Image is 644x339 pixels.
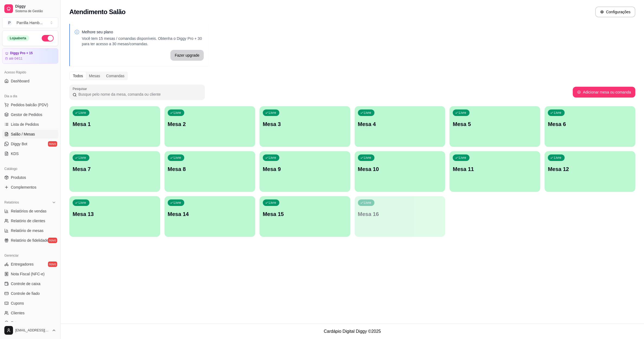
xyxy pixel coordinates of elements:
[9,56,22,61] article: até 04/11
[459,156,466,160] p: Livre
[168,165,252,173] p: Mesa 8
[573,87,635,98] button: Adicionar mesa ou comanda
[103,72,128,80] div: Comandas
[2,270,58,278] a: Nota Fiscal (NFC-e)
[11,301,24,306] span: Cupons
[11,238,48,243] span: Relatório de fidelidade
[11,208,47,214] span: Relatórios de vendas
[545,151,635,192] button: LivreMesa 12
[15,9,56,13] span: Sistema de Gestão
[11,261,34,267] span: Entregadores
[2,92,58,101] div: Dia a dia
[2,130,58,138] a: Salão / Mesas
[70,72,86,80] div: Todos
[11,281,40,286] span: Controle de caixa
[42,35,54,41] button: Alterar Status
[2,110,58,119] a: Gestor de Pedidos
[73,120,157,128] p: Mesa 1
[17,20,43,25] div: Parrilla Hamb ...
[69,196,160,237] button: LivreMesa 13
[2,120,58,129] a: Lista de Pedidos
[2,236,58,245] a: Relatório de fidelidadenovo
[2,17,58,28] button: Select a team
[73,86,89,91] label: Pesquisar
[269,111,276,115] p: Livre
[2,279,58,288] a: Controle de caixa
[453,165,537,173] p: Mesa 11
[11,320,25,325] span: Estoque
[269,201,276,205] p: Livre
[263,165,347,173] p: Mesa 9
[4,200,19,205] span: Relatórios
[2,48,58,64] a: Diggy Pro + 15até 04/11
[174,111,181,115] p: Livre
[164,196,255,237] button: LivreMesa 14
[358,210,442,218] p: Mesa 16
[263,210,347,218] p: Mesa 15
[69,106,160,147] button: LivreMesa 1
[2,173,58,182] a: Produtos
[260,151,350,192] button: LivreMesa 9
[269,156,276,160] p: Livre
[358,165,442,173] p: Mesa 10
[364,201,371,205] p: Livre
[73,165,157,173] p: Mesa 7
[11,175,26,180] span: Produtos
[2,164,58,173] div: Catálogo
[11,141,27,147] span: Diggy Bot
[11,228,44,233] span: Relatório de mesas
[358,120,442,128] p: Mesa 4
[449,151,540,192] button: LivreMesa 11
[355,151,445,192] button: LivreMesa 10
[2,299,58,308] a: Cupons
[364,156,371,160] p: Livre
[2,260,58,269] a: Entregadoresnovo
[15,328,50,332] span: [EMAIL_ADDRESS][DOMAIN_NAME]
[10,51,33,55] article: Diggy Pro + 15
[355,106,445,147] button: LivreMesa 4
[170,50,204,61] a: Fazer upgrade
[86,72,103,80] div: Mesas
[11,291,40,296] span: Controle de fiado
[548,165,632,173] p: Mesa 12
[69,8,125,16] h2: Atendimento Salão
[263,120,347,128] p: Mesa 3
[69,151,160,192] button: LivreMesa 7
[79,201,86,205] p: Livre
[2,217,58,225] a: Relatório de clientes
[2,149,58,158] a: KDS
[11,185,36,190] span: Complementos
[82,29,204,35] p: Melhore seu plano
[15,4,56,9] span: Diggy
[168,210,252,218] p: Mesa 14
[2,251,58,260] div: Gerenciar
[11,112,42,117] span: Gestor de Pedidos
[2,68,58,77] div: Acesso Rápido
[548,120,632,128] p: Mesa 6
[73,210,157,218] p: Mesa 13
[77,92,202,97] input: Pesquisar
[364,111,371,115] p: Livre
[449,106,540,147] button: LivreMesa 5
[11,271,44,277] span: Nota Fiscal (NFC-e)
[595,7,635,17] button: Configurações
[355,196,445,237] button: LivreMesa 16
[174,201,181,205] p: Livre
[2,318,58,327] a: Estoque
[2,101,58,109] button: Pedidos balcão (PDV)
[82,36,204,47] p: Você tem 15 mesas / comandas disponíveis. Obtenha o Diggy Pro + 30 para ter acesso a 30 mesas/com...
[2,309,58,317] a: Clientes
[164,151,255,192] button: LivreMesa 8
[545,106,635,147] button: LivreMesa 6
[11,131,35,137] span: Salão / Mesas
[11,310,25,316] span: Clientes
[2,207,58,215] a: Relatórios de vendas
[7,35,29,41] div: Loja aberta
[11,122,39,127] span: Lista de Pedidos
[11,151,19,156] span: KDS
[11,102,48,108] span: Pedidos balcão (PDV)
[168,120,252,128] p: Mesa 2
[164,106,255,147] button: LivreMesa 2
[2,2,58,15] a: DiggySistema de Gestão
[11,78,30,84] span: Dashboard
